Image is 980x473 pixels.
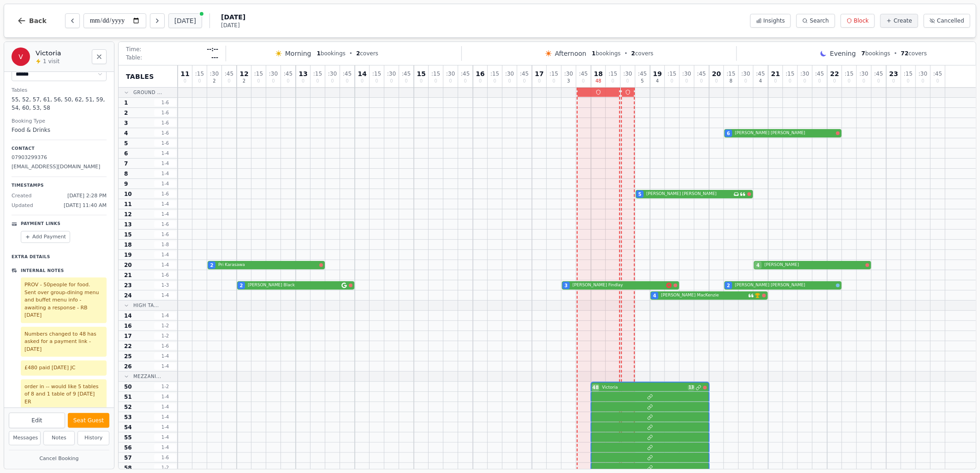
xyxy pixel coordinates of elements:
span: Search [810,17,829,24]
span: 0 [449,79,452,83]
span: 24 [124,292,132,299]
span: : 30 [919,71,927,77]
button: Notes [43,431,75,445]
span: [PERSON_NAME] [765,262,864,268]
span: 0 [390,79,393,83]
span: --:-- [207,46,218,53]
span: Created [12,192,32,200]
span: 1 - 4 [154,363,176,370]
span: 0 [523,79,526,83]
span: covers [356,50,378,57]
span: 1 - 2 [154,322,176,329]
span: 0 [803,79,806,83]
span: Time: [126,46,141,53]
span: : 15 [313,71,322,77]
span: [DATE] 2:28 PM [67,192,107,200]
span: 2 [210,262,214,269]
span: [DATE] 11:40 AM [64,202,107,210]
button: [DATE] [168,13,202,28]
span: 1 - 4 [154,150,176,157]
button: Add Payment [21,231,70,243]
span: 72 [901,50,909,57]
span: : 45 [284,71,293,77]
span: 0 [789,79,791,83]
span: 1 - 6 [154,119,176,126]
button: Messages [9,431,41,445]
span: 2 [631,50,635,57]
span: 0 [316,79,319,83]
span: : 30 [505,71,514,77]
span: 2 [213,79,215,83]
span: Afternoon [555,49,586,58]
span: 5 [639,191,642,198]
span: 11 [180,71,189,77]
span: 1 - 4 [154,414,176,420]
span: 0 [420,79,423,83]
h2: Victoria [36,48,86,58]
span: : 30 [210,71,219,77]
span: : 15 [668,71,676,77]
span: 4 [759,79,762,83]
span: 10 [124,190,132,198]
svg: Allergens: Nuts, Tree nuts [666,283,672,288]
span: : 15 [490,71,499,77]
span: : 30 [446,71,455,77]
span: : 15 [372,71,381,77]
span: 0 [375,79,378,83]
p: Extra Details [12,250,107,260]
span: 1 - 6 [154,140,176,147]
span: bookings [592,50,621,57]
span: 58 [124,464,132,472]
span: 0 [744,79,747,83]
span: 13 [299,71,307,77]
span: • [624,50,627,57]
span: 0 [434,79,437,83]
span: Tables [126,72,154,81]
span: 0 [464,79,466,83]
span: 25 [124,353,132,360]
span: : 45 [225,71,233,77]
span: [PERSON_NAME] [PERSON_NAME] [646,191,732,197]
button: Close [92,49,107,64]
span: 0 [818,79,821,83]
span: 1 - 4 [154,312,176,319]
span: 53 [124,414,132,421]
span: 55 [124,434,132,441]
span: 0 [611,79,614,83]
span: 0 [833,79,836,83]
span: : 45 [756,71,765,77]
span: : 45 [520,71,529,77]
span: 3 [124,119,128,127]
span: : 45 [402,71,411,77]
span: bookings [317,50,346,57]
span: 23 [124,282,132,289]
span: 2 [243,79,245,83]
span: : 45 [461,71,470,77]
span: 51 [124,393,132,401]
span: 0 [700,79,703,83]
button: Search [796,14,835,28]
span: High Ta... [133,302,159,309]
span: 1 - 6 [154,343,176,349]
span: 1 - 6 [154,231,176,238]
span: 15 [417,71,425,77]
span: : 45 [697,71,706,77]
button: Edit [9,413,65,428]
span: • [894,50,897,57]
span: : 15 [904,71,913,77]
span: 0 [582,79,585,83]
span: 15 [124,231,132,238]
span: 0 [862,79,865,83]
span: 1 - 4 [154,180,176,187]
span: 13 [124,221,132,228]
span: 0 [227,79,230,83]
span: : 15 [550,71,558,77]
span: 3 [567,79,570,83]
p: 07903299376 [12,154,107,162]
span: [DATE] [221,12,245,22]
span: 0 [508,79,511,83]
span: covers [631,50,653,57]
span: 20 [124,261,132,269]
span: 0 [670,79,673,83]
span: : 30 [564,71,573,77]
